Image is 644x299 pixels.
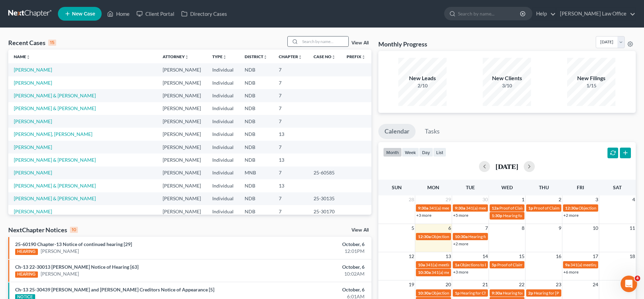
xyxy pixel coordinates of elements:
a: [PERSON_NAME] & [PERSON_NAME] [14,93,96,98]
i: unfold_more [223,55,227,59]
a: Chapterunfold_more [279,54,302,59]
span: 10:30a [418,290,431,296]
span: 7 [484,224,489,232]
i: unfold_more [331,55,336,59]
td: Individual [207,128,239,140]
td: Individual [207,205,239,218]
span: 29 [445,195,452,204]
span: Hearing for Cheyenne Czech [460,290,512,296]
td: Individual [207,102,239,115]
td: NDB [239,63,273,76]
td: Individual [207,115,239,128]
td: NDB [239,141,273,153]
span: 5 [411,224,415,232]
span: Thu [539,184,549,190]
a: Tasks [419,124,446,139]
td: 7 [273,205,308,218]
td: [PERSON_NAME] [157,102,207,115]
i: unfold_more [298,55,302,59]
a: Typeunfold_more [212,54,227,59]
span: 19 [408,280,415,289]
td: 13 [273,153,308,166]
a: Directory Cases [178,8,231,20]
div: New Clients [483,74,531,82]
td: 7 [273,76,308,89]
span: 16 [555,252,562,260]
span: 12a [492,205,499,211]
td: 7 [273,102,308,115]
span: 10a [418,262,425,267]
span: 4 [635,276,640,281]
span: 9:30a [492,290,502,296]
td: NDB [239,115,273,128]
i: unfold_more [263,55,267,59]
a: Calendar [378,124,416,139]
a: [PERSON_NAME] Law Office [556,8,635,20]
td: NDB [239,205,273,218]
span: 12:30a [418,234,431,239]
div: October, 6 [253,286,365,293]
i: unfold_more [26,55,30,59]
a: Ch-13 25-30439 [PERSON_NAME] and [PERSON_NAME] Creditors Notice of Appearance [5] [15,287,214,292]
td: [PERSON_NAME] [157,167,207,179]
div: New Filings [567,74,615,82]
td: [PERSON_NAME] [157,141,207,153]
span: 1 [521,195,525,204]
span: Objections to Discharge Due (PFMC-7) for [PERSON_NAME] [431,290,540,296]
a: +5 more [453,213,468,218]
div: 12:01PM [253,248,365,255]
div: 2/10 [398,82,447,89]
a: View All [351,41,369,45]
a: View All [351,228,369,233]
span: Sat [613,184,622,190]
button: week [402,148,419,157]
span: Mon [427,184,439,190]
span: 9:30a [418,205,428,211]
span: 341(a) meeting for [PERSON_NAME] [426,262,492,267]
td: Individual [207,192,239,205]
a: [PERSON_NAME] [14,209,52,214]
span: 341(a) meeting for [PERSON_NAME] [431,270,498,275]
span: 12 [408,252,415,260]
div: HEARING [15,249,38,255]
td: 13 [273,179,308,192]
div: 10 [70,227,78,233]
a: [PERSON_NAME] [14,118,52,124]
a: +3 more [453,269,468,275]
a: Case Nounfold_more [314,54,336,59]
span: Objections to Discharge Due (PFMC-7) for [PERSON_NAME] [431,234,540,239]
td: Individual [207,63,239,76]
a: Nameunfold_more [14,54,30,59]
a: [PERSON_NAME] [14,80,52,86]
a: Ch-13 22-30013 [PERSON_NAME] Notice of Hearing [63] [15,264,139,270]
a: Prefixunfold_more [347,54,366,59]
a: +3 more [416,213,431,218]
td: 13 [273,128,308,140]
h2: [DATE] [495,163,518,170]
span: 2 [558,195,562,204]
span: Objections to Discharge Due (PFMC-7) for [PERSON_NAME] [460,262,569,267]
span: 9:30a [455,205,465,211]
a: [PERSON_NAME] [14,144,52,150]
td: NDB [239,179,273,192]
span: 1a [455,262,459,267]
span: Hearing for [PERSON_NAME] [503,213,557,218]
td: 7 [273,115,308,128]
div: 1/15 [567,82,615,89]
span: 8 [521,224,525,232]
span: Proof of Claim Deadline - Standard for [PERSON_NAME] [534,205,635,211]
td: Individual [207,167,239,179]
a: [PERSON_NAME], [PERSON_NAME] [14,131,92,137]
td: 25-30170 [308,205,341,218]
td: [PERSON_NAME] [157,76,207,89]
a: [PERSON_NAME] [41,270,79,277]
td: [PERSON_NAME] [157,63,207,76]
div: NextChapter Notices [8,226,78,234]
td: 7 [273,192,308,205]
div: Recent Cases [8,39,56,47]
span: 28 [408,195,415,204]
a: [PERSON_NAME] & [PERSON_NAME] [14,195,96,201]
a: +2 more [453,241,468,246]
span: Hearing for [PERSON_NAME] & [PERSON_NAME] [503,290,593,296]
a: Home [104,8,133,20]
